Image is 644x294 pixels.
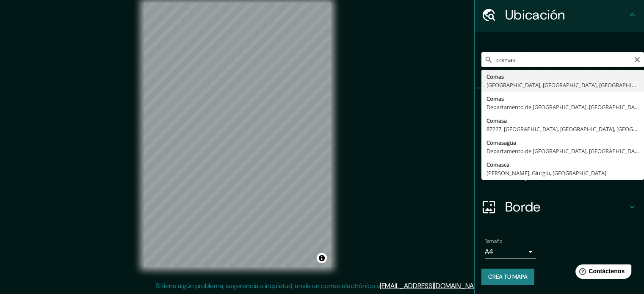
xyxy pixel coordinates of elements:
font: [PERSON_NAME], Giurgiu, [GEOGRAPHIC_DATA] [486,169,606,177]
a: [EMAIL_ADDRESS][DOMAIN_NAME] [380,281,484,290]
font: Comas [486,73,504,80]
div: Borde [475,190,644,224]
font: Ubicación [505,6,565,24]
div: A4 [485,245,536,258]
div: Estilo [475,122,644,156]
font: Departamento de [GEOGRAPHIC_DATA], [GEOGRAPHIC_DATA] [486,103,643,111]
button: Activar o desactivar atribución [317,253,327,263]
font: Si tiene algún problema, sugerencia o inquietud, envíe un correo electrónico a [155,281,380,290]
font: Comasagua [486,139,516,146]
input: Elige tu ciudad o zona [481,52,644,67]
font: Tamaño [485,238,502,245]
div: Disposición [475,156,644,190]
font: Comas [486,95,504,102]
div: Patas [475,88,644,122]
font: Comasca [486,161,509,168]
font: A4 [485,247,493,256]
font: Borde [505,198,541,216]
font: Crea tu mapa [488,273,528,280]
canvas: Mapa [144,3,331,267]
iframe: Lanzador de widgets de ayuda [569,261,635,285]
button: Claro [634,55,641,63]
button: Crea tu mapa [481,269,534,285]
font: Comasa [486,117,507,124]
